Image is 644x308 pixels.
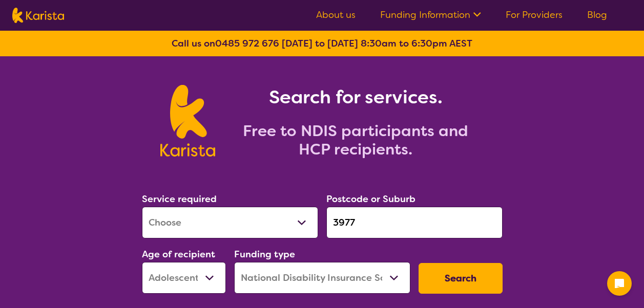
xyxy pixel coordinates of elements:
[227,122,484,159] h2: Free to NDIS participants and HCP recipients.
[380,9,481,21] a: Funding Information
[172,37,472,50] b: Call us on [DATE] to [DATE] 8:30am to 6:30pm AEST
[587,9,607,21] a: Blog
[142,248,215,260] label: Age of recipient
[316,9,356,21] a: About us
[326,207,503,238] input: Type
[142,193,217,205] label: Service required
[506,9,563,21] a: For Providers
[419,263,503,294] button: Search
[215,37,279,50] a: 0485 972 676
[326,193,416,205] label: Postcode or Suburb
[227,85,484,109] h1: Search for services.
[160,85,215,157] img: Karista logo
[234,248,295,260] label: Funding type
[12,8,64,23] img: Karista logo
